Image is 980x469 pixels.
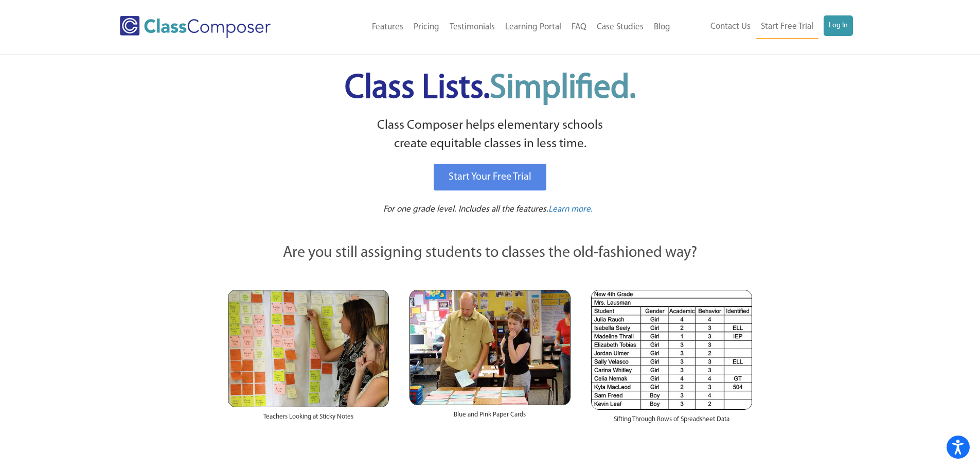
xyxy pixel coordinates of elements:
span: For one grade level. Includes all the features. [383,205,548,214]
a: Learning Portal [500,16,566,39]
span: Simplified. [490,72,636,106]
nav: Header Menu [313,16,675,39]
div: Blue and Pink Paper Cards [409,405,571,430]
p: Are you still assigning students to classes the old-fashioned way? [228,242,753,265]
a: Learn more. [548,203,593,216]
div: Teachers Looking at Sticky Notes [228,407,389,432]
img: Class Composer [120,16,271,38]
span: Learn more. [548,205,593,214]
a: Features [367,16,408,39]
a: Testimonials [444,16,500,39]
img: Spreadsheets [591,290,752,410]
nav: Header Menu [675,15,853,39]
a: Case Studies [592,16,649,39]
a: Log In [824,15,853,36]
img: Teachers Looking at Sticky Notes [228,290,389,407]
p: Class Composer helps elementary schools create equitable classes in less time. [226,116,754,154]
a: Pricing [408,16,444,39]
a: Start Free Trial [756,15,818,39]
a: Start Your Free Trial [434,164,546,190]
div: Sifting Through Rows of Spreadsheet Data [591,410,752,435]
a: Contact Us [705,15,756,38]
img: Blue and Pink Paper Cards [409,290,571,405]
span: Start Your Free Trial [449,172,531,182]
a: FAQ [566,16,592,39]
span: Class Lists. [345,72,636,106]
a: Blog [649,16,675,39]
